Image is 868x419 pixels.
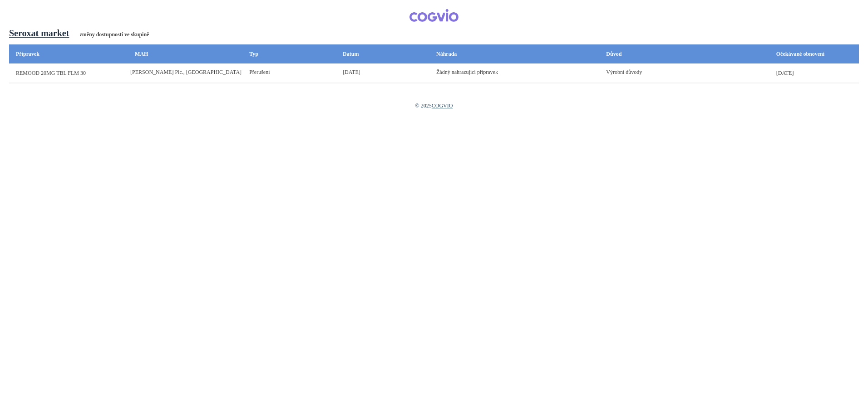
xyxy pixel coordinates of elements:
th: Důvod [604,44,774,63]
span: [PERSON_NAME] Plc., [GEOGRAPHIC_DATA] [130,69,242,75]
a: COGVIO [432,102,453,109]
img: COGVIO [409,9,459,22]
th: Přípravek [9,44,128,63]
span: REMOOD [16,70,39,76]
th: Náhrada [434,44,604,63]
a: Seroxat market [9,28,69,38]
td: Výrobní důvody [604,63,774,83]
th: MAH [128,44,247,63]
td: [DATE] [340,63,434,83]
th: Typ [247,44,340,63]
span: Žádný nahrazující přípravek [436,69,498,75]
td: [DATE] [774,63,859,83]
th: Datum [340,44,434,63]
td: © 2025 [298,102,570,110]
th: Očekávané obnovení [774,44,859,63]
a: REMOOD 20MG TBL FLM 30 [16,70,86,76]
td: Přerušení [247,63,340,83]
b: změny dostupností ve skupině [79,31,149,38]
span: 20MG TBL FLM 30 [41,70,86,76]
